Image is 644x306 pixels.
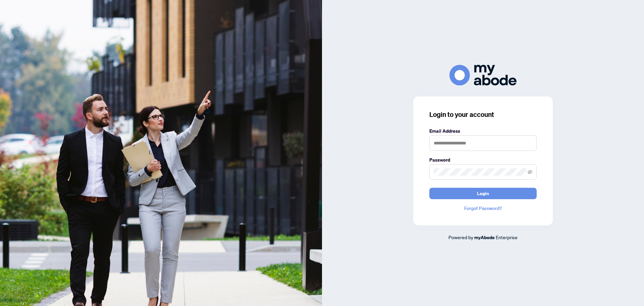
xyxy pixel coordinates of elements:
[429,188,537,199] button: Login
[474,234,495,241] a: myAbode
[496,234,518,240] span: Enterprise
[448,234,473,240] span: Powered by
[449,65,517,85] img: ma-logo
[429,110,537,119] h3: Login to your account
[477,188,489,199] span: Login
[528,170,532,174] span: eye-invisible
[429,127,537,135] label: Email Address
[429,205,537,212] a: Forgot Password?
[429,156,537,164] label: Password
